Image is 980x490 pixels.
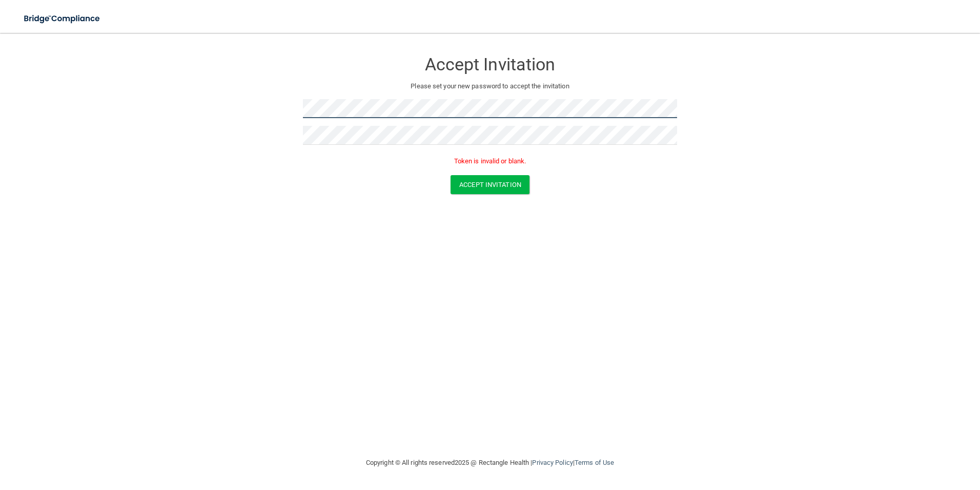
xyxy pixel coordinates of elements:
[303,446,677,479] div: Copyright © All rights reserved 2025 @ Rectangle Health | |
[532,459,573,466] a: Privacy Policy
[575,459,614,466] a: Terms of Use
[303,55,677,74] h3: Accept Invitation
[311,80,669,92] p: Please set your new password to accept the invitation
[15,8,110,29] img: bridge_compliance_login_screen.278c3ca4.svg
[803,417,968,458] iframe: Drift Widget Chat Controller
[451,175,529,194] button: Accept Invitation
[303,155,677,167] p: Token is invalid or blank.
